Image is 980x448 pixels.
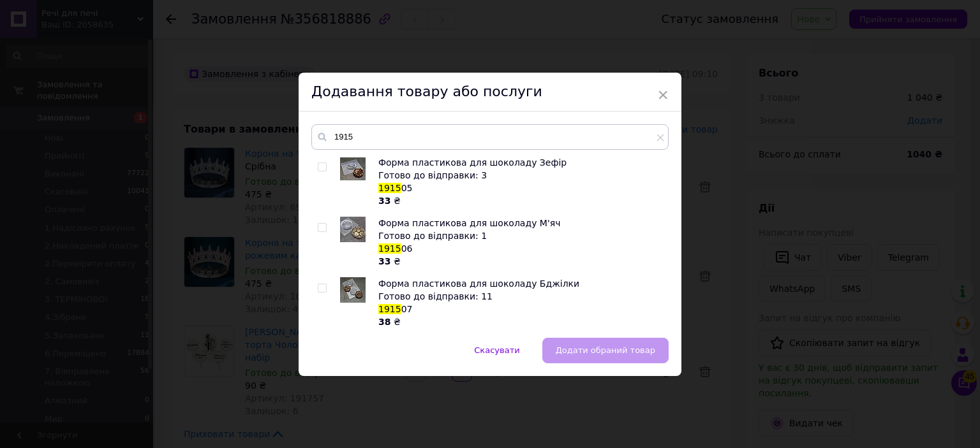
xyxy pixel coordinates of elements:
span: 1915 [378,304,401,314]
img: Форма пластикова для шоколаду М'яч [340,217,366,242]
span: 1915 [378,243,401,254]
div: Готово до відправки: 1 [378,229,662,242]
span: Форма пластикова для шоколаду Бджілки [378,278,579,289]
img: Форма пластикова для шоколаду Зефір [340,157,366,180]
img: Форма пластикова для шоколаду Бджілки [340,277,366,303]
div: Готово до відправки: 3 [378,169,662,182]
span: 07 [401,304,413,314]
span: 06 [401,243,413,254]
span: × [657,84,669,106]
div: ₴ [378,255,662,268]
div: Готово до відправки: 11 [378,290,662,303]
b: 33 [378,196,390,206]
span: 05 [401,183,413,193]
span: Скасувати [474,345,519,355]
div: ₴ [378,194,662,207]
span: 1915 [378,183,401,193]
span: Форма пластикова для шоколаду Зефір [378,157,567,168]
input: Пошук за товарами та послугами [311,124,669,150]
b: 38 [378,317,390,327]
span: Форма пластикова для шоколаду М'яч [378,218,561,228]
div: ₴ [378,315,662,328]
b: 33 [378,256,390,266]
div: Додавання товару або послуги [299,73,681,112]
button: Скасувати [461,338,533,363]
